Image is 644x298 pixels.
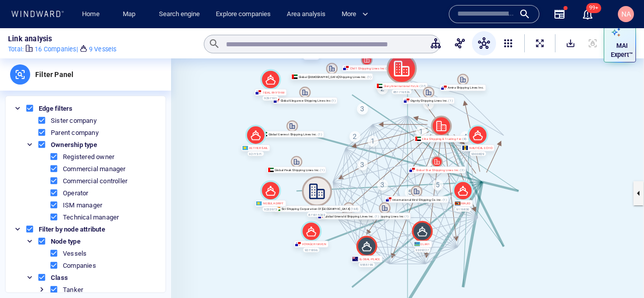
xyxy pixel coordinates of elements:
span: Class [48,274,70,281]
button: More [338,6,377,23]
p: MAI Expert™ [611,41,633,59]
div: 9271896 [303,248,319,252]
p: Total : [8,45,24,54]
div: Global Emerald Shipping Lines Inc. [317,213,381,220]
div: NAUTICAL ECHO [461,144,495,152]
div: Parent company [51,129,99,136]
button: ExpandAllNodes [529,32,551,54]
span: Filter by node attribute [36,226,108,233]
div: Glory International Fz Llc [376,83,428,90]
a: Home [78,6,104,23]
button: Home [74,6,107,23]
span: More [342,9,368,20]
p: 9 Vessels [89,45,117,54]
div: Global Elegance Shipping Lines Inc [272,97,338,104]
div: Elite Shipping & Trading Fzc [414,135,469,142]
div: Global Star Shipping Lines Inc. [408,167,466,174]
button: Toggle [13,104,22,113]
div: Sister company [51,117,97,124]
div: 1 [423,98,434,109]
div: Filter Panel [30,58,78,91]
div: Nadiya Shipping Lines Inc [359,213,411,220]
div: 9119830 [455,207,471,211]
div: Tanker [63,286,83,293]
div: MAJID [453,200,472,207]
div: Sci Shipping Corporation Of [GEOGRAPHIC_DATA] [274,205,361,212]
div: Global Peak Shipping Lines Inc. [267,167,326,174]
a: Search engine [155,6,204,23]
div: 9277371 [248,152,264,156]
div: 9233973 [262,207,279,211]
div: 5 [405,187,416,198]
div: 1 [426,163,437,174]
div: Companies [63,262,96,269]
button: MAI Expert™ [604,24,636,62]
button: Toggle [37,285,46,294]
a: Explore companies [212,6,275,23]
iframe: Chat [601,253,636,290]
div: Registered owner [63,153,114,161]
div: 9297101 [262,96,279,100]
div: ISM manager [63,201,102,209]
span: Node type [48,238,83,245]
span: NA [621,10,631,18]
div: 3 [377,180,388,191]
button: SaveAlt [559,32,582,54]
div: Operator [63,189,89,197]
span: Ownership type [48,141,100,148]
p: Link analysis [8,33,52,45]
a: Area analysis [283,6,330,23]
button: Toggle [13,225,22,234]
div: Commercial manager [63,165,126,173]
div: NEBULA DRIFT [255,200,286,207]
div: Global Everest Shipping Lines Inc. [261,131,324,138]
div: TIDAL RHYTHM [255,89,287,96]
span: 99+ [586,3,601,13]
div: VOYAGER HAVEN [294,241,329,248]
button: Toggle [25,140,34,149]
button: 99+ [576,2,600,26]
button: Toggle [25,237,34,246]
div: AETHER SAIL [241,144,270,152]
div: 1 [416,126,427,137]
div: 4 [460,131,471,142]
div: GLOBAL PEACE [351,256,383,263]
div: Commercial controller [63,177,127,185]
div: Dignity Shipping Lines Inc. [403,97,455,104]
div: Vessels [63,250,87,257]
div: 2 [377,83,388,94]
button: Toggle [25,273,34,282]
button: Map [115,6,147,23]
div: 3 [357,104,368,115]
div: Amira Shipping Lines Inc. [440,84,486,91]
div: 2 [349,131,360,142]
div: Global [DEMOGRAPHIC_DATA] Shipping Lines Inc. [290,73,373,80]
p: 16 Companies | [35,45,78,54]
button: NA [616,4,636,24]
div: International Bird Shipping Co. Inc. [384,196,449,203]
div: 9300829 [469,152,486,156]
div: ELIAH [413,241,432,248]
div: 871815203 [307,212,327,217]
div: 9309227 [414,248,431,252]
a: Map [119,6,143,23]
div: 1 [368,136,379,147]
div: 3 [357,159,368,170]
div: 9555199 [359,262,375,267]
div: Notification center [582,8,594,20]
div: Technical manager [63,213,119,221]
div: 851716526 [391,90,412,94]
div: 5 [433,180,444,191]
span: Edge filters [36,105,75,112]
div: Chil 1 Shipping Lines Inc [342,64,392,71]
